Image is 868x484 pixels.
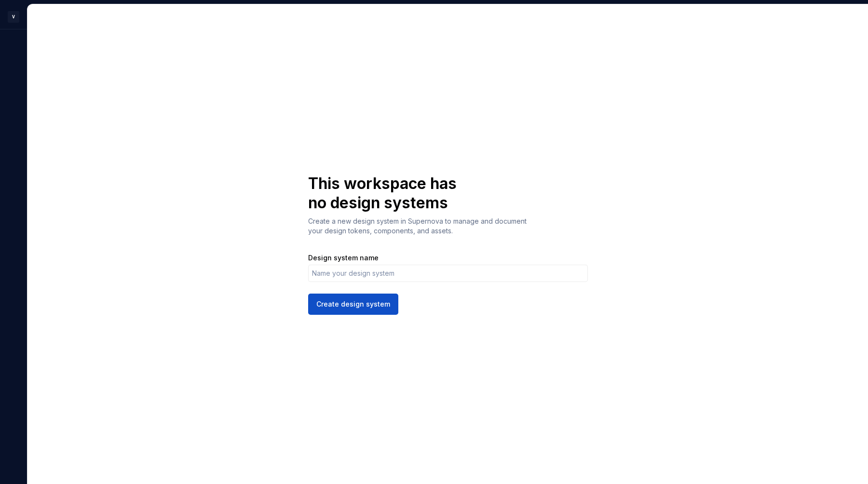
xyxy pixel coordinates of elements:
h1: This workspace has no design systems [308,174,476,213]
button: V [2,6,25,27]
p: Create a new design system in Supernova to manage and document your design tokens, components, an... [308,216,532,236]
input: Name your design system [308,265,588,282]
span: Create design system [316,299,390,309]
label: Design system name [308,253,379,263]
button: Create design system [308,294,398,315]
div: V [8,11,19,23]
